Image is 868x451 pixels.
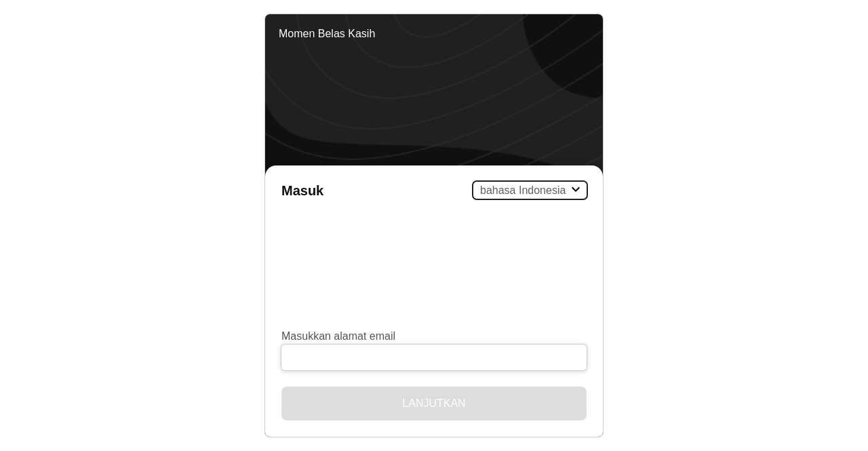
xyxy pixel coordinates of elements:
[281,183,323,198] h1: Masuk
[473,182,587,199] select: Language
[281,331,395,342] label: Masukkan alamat email
[281,345,587,370] input: Masukkan alamat email
[281,387,587,420] button: Lanjutkan
[279,28,589,40] div: Momen Belas Kasih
